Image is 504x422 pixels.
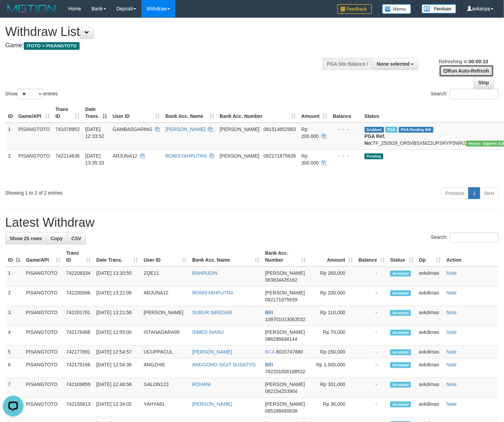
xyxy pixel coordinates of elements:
button: None selected [372,58,418,70]
a: Note [447,401,457,407]
td: - [356,266,387,287]
a: CSV [67,233,86,244]
td: Rp 1,005,000 [309,358,356,378]
td: ANGZHIE [141,358,189,378]
th: User ID: activate to sort column ascending [110,103,163,123]
td: 7 [5,378,23,398]
input: Search: [450,233,499,243]
a: ISMED INANU [192,329,224,335]
td: 2 [5,287,23,306]
td: Rp 110,000 [309,306,356,326]
a: Next [480,187,499,199]
td: [DATE] 12:34:02 [93,398,141,418]
span: Copy 085288490838 to clipboard [265,408,297,414]
td: PISANGTOTO [16,123,53,150]
a: SUBUR SIREGAR [192,310,232,315]
input: Search: [450,89,499,99]
td: 4 [5,326,23,346]
td: UCUPPACUL [141,346,189,358]
span: Copy 8020747880 to clipboard [276,349,303,355]
td: avkdimas [416,306,444,326]
td: avkdimas [416,378,444,398]
td: 2 [5,149,16,185]
th: ID [5,103,16,123]
span: Rp 300.000 [301,153,319,166]
td: 6 [5,358,23,378]
span: Rp 200.000 [301,126,319,139]
span: Copy 782201006188532 to clipboard [265,369,305,374]
span: Copy 088286648144 to clipboard [265,336,297,342]
a: Note [447,329,457,335]
td: [DATE] 13:22:06 [93,287,141,306]
span: [PERSON_NAME] [220,126,259,132]
td: 742201781 [63,306,93,326]
div: - - - [333,152,359,159]
span: Marked by avkdimas [385,127,397,133]
td: Rp 70,000 [309,326,356,346]
td: 742208334 [63,266,93,287]
img: Button%20Memo.svg [382,4,411,14]
span: Copy 083834426162 to clipboard [265,277,297,283]
td: PISANGTOTO [23,266,63,287]
div: - - - [333,126,359,133]
th: Bank Acc. Name: activate to sort column ascending [163,103,217,123]
th: Game/API: activate to sort column ascending [16,103,53,123]
a: Copy [46,233,67,244]
h1: Withdraw List [5,25,329,39]
span: 742214636 [55,153,80,159]
span: Accepted [390,362,411,368]
span: ITOTO > PISANGTOTO [24,42,80,50]
td: - [356,287,387,306]
span: Accepted [390,271,411,276]
span: 741078952 [55,126,80,132]
label: Search: [431,89,499,99]
td: 1 [5,266,23,287]
td: ZQE11 [141,266,189,287]
td: PISANGTOTO [23,287,63,306]
a: RONISYAHPUTRA [192,290,234,296]
th: Action [444,247,499,266]
span: None selected [377,61,410,67]
td: - [356,326,387,346]
span: [DATE] 12:33:52 [85,126,104,139]
a: Note [447,382,457,387]
button: Open LiveChat chat widget [3,3,24,24]
span: ARJUNA12 [113,153,138,159]
b: PGA Ref. No: [365,133,385,146]
td: [DATE] 12:54:36 [93,358,141,378]
span: Copy 109701013063532 to clipboard [265,317,305,322]
span: PGA Pending [399,127,433,133]
span: [DATE] 13:35:33 [85,153,104,166]
a: Previous [441,187,469,199]
img: MOTION_logo.png [5,3,58,14]
th: Balance: activate to sort column ascending [356,247,387,266]
th: Trans ID: activate to sort column ascending [63,247,93,266]
a: [PERSON_NAME] [192,401,232,407]
a: ANGGONO SIGIT SUSATYO [192,362,256,367]
span: Accepted [390,330,411,336]
span: [PERSON_NAME] [265,329,305,335]
th: User ID: activate to sort column ascending [141,247,189,266]
td: [DATE] 12:54:57 [93,346,141,358]
td: PISANGTOTO [23,326,63,346]
td: YAHYA81 [141,398,189,418]
th: Bank Acc. Name: activate to sort column ascending [190,247,263,266]
a: Note [447,362,457,367]
a: [PERSON_NAME] [166,126,205,132]
td: Rp 150,000 [309,346,356,358]
span: BCA [265,349,275,355]
td: [DATE] 13:30:55 [93,266,141,287]
th: Bank Acc. Number: activate to sort column ascending [262,247,309,266]
span: Accepted [390,349,411,355]
td: PISANGTOTO [23,358,63,378]
a: Stop [474,77,494,88]
td: 3 [5,306,23,326]
span: [PERSON_NAME] [265,382,305,387]
td: Rp 260,000 [309,266,356,287]
td: 742176488 [63,326,93,346]
td: [DATE] 12:48:58 [93,378,141,398]
td: 742169859 [63,378,93,398]
td: avkdimas [416,358,444,378]
select: Showentries [17,89,43,99]
td: - [356,358,387,378]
